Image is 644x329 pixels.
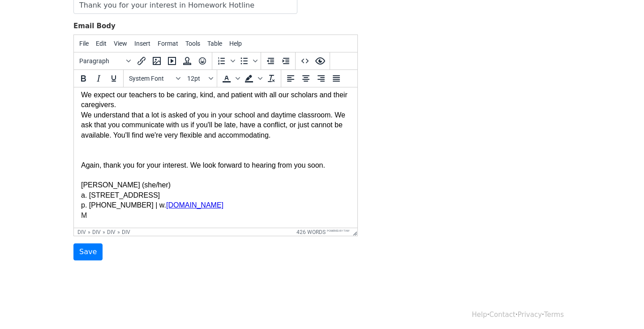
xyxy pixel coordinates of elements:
[329,71,344,86] button: Justify
[350,228,357,236] div: Resize
[313,53,328,69] button: Preview
[92,229,101,235] div: div
[164,53,180,69] button: Insert/edit media
[278,53,293,69] button: Increase indent
[129,75,173,82] span: System Font
[207,40,222,47] span: Table
[106,71,121,86] button: Underline
[79,40,89,47] span: File
[229,40,242,47] span: Help
[91,71,106,86] button: Italic
[73,21,116,31] label: Email Body
[327,229,350,232] a: Powered by Tiny
[122,229,130,235] div: div
[103,229,105,235] div: »
[149,53,164,69] button: Insert/edit image
[114,40,127,47] span: View
[134,53,149,69] button: Insert/edit link
[88,229,90,235] div: »
[599,286,644,329] iframe: Chat Widget
[180,53,195,69] button: Insert template
[518,311,542,319] a: Privacy
[134,40,150,47] span: Insert
[241,71,264,86] div: Background color
[283,71,298,86] button: Align left
[7,123,276,133] div: M
[74,87,357,228] iframe: Rich Text Area. Press ALT-0 for help.
[158,40,178,47] span: Format
[195,53,210,69] button: Emoticons
[296,229,326,235] button: 426 words
[298,71,313,86] button: Align center
[184,71,215,86] button: Font sizes
[313,71,329,86] button: Align right
[263,53,278,69] button: Decrease indent
[185,40,200,47] span: Tools
[489,311,515,319] a: Contact
[125,71,184,86] button: Fonts
[297,53,313,69] button: Source code
[219,71,241,86] div: Text color
[117,229,120,235] div: »
[77,229,86,235] div: div
[76,71,91,86] button: Bold
[214,53,236,69] div: Numbered list
[73,243,103,260] input: Save
[264,71,279,86] button: Clear formatting
[236,53,259,69] div: Bullet list
[76,53,134,69] button: Blocks
[472,311,487,319] a: Help
[96,40,107,47] span: Edit
[92,114,150,121] a: [DOMAIN_NAME]
[79,57,123,65] span: Paragraph
[187,75,207,82] span: 12pt
[544,311,564,319] a: Terms
[107,229,116,235] div: div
